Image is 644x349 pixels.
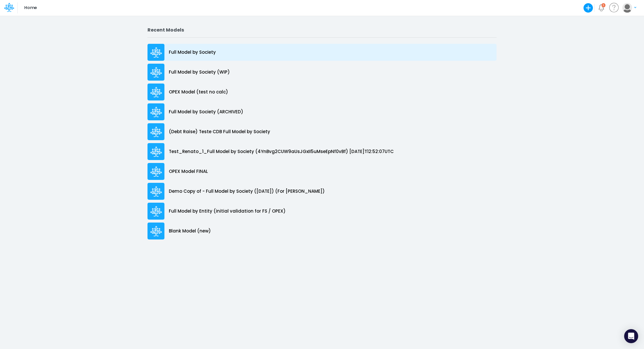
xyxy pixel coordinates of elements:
[624,329,638,343] div: Open Intercom Messenger
[147,82,497,102] a: OPEX Model (test no calc)
[169,129,270,135] p: (Debt Raise) Teste CDB Full Model by Society
[24,5,37,11] p: Home
[169,69,230,76] p: Full Model by Society (WIP)
[147,142,497,162] a: Test_Renato_1_Full Model by Society (4YnBvg2CUW9aUsJGxII5uMseEpNf0vBf) [DATE]T12:52:07UTC
[147,122,497,142] a: (Debt Raise) Teste CDB Full Model by Society
[603,4,604,6] div: 3 unread items
[147,221,497,241] a: Blank Model (new)
[147,181,497,201] a: Demo Copy of - Full Model by Society ([DATE]) (For [PERSON_NAME])
[147,162,497,181] a: OPEX Model FINAL
[169,148,394,155] p: Test_Renato_1_Full Model by Society (4YnBvg2CUW9aUsJGxII5uMseEpNf0vBf) [DATE]T12:52:07UTC
[169,49,216,56] p: Full Model by Society
[147,102,497,122] a: Full Model by Society (ARCHIVED)
[147,27,497,33] h2: Recent Models
[169,109,243,115] p: Full Model by Society (ARCHIVED)
[598,4,605,11] a: Notifications
[169,168,208,175] p: OPEX Model FINAL
[169,228,211,235] p: Blank Model (new)
[169,208,286,215] p: Full Model by Entity (initial validation for FS / OPEX)
[169,188,325,195] p: Demo Copy of - Full Model by Society ([DATE]) (For [PERSON_NAME])
[147,201,497,221] a: Full Model by Entity (initial validation for FS / OPEX)
[147,42,497,62] a: Full Model by Society
[147,62,497,82] a: Full Model by Society (WIP)
[169,89,228,96] p: OPEX Model (test no calc)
